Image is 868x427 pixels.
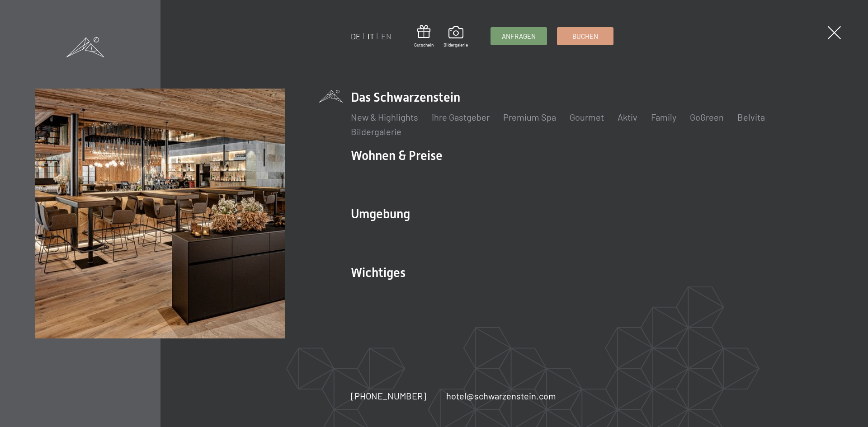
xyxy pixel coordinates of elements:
[351,31,361,41] a: DE
[651,112,676,122] a: Family
[502,32,536,41] span: Anfragen
[351,112,418,122] a: New & Highlights
[618,112,637,122] a: Aktiv
[570,112,604,122] a: Gourmet
[572,32,598,41] span: Buchen
[491,28,547,45] a: Anfragen
[503,112,556,122] a: Premium Spa
[351,126,401,137] a: Bildergalerie
[446,389,556,402] a: hotel@schwarzenstein.com
[690,112,724,122] a: GoGreen
[368,31,374,41] a: IT
[737,112,765,122] a: Belvita
[432,112,490,122] a: Ihre Gastgeber
[414,42,434,48] span: Gutschein
[351,390,426,401] span: [PHONE_NUMBER]
[414,25,434,48] a: Gutschein
[557,28,613,45] a: Buchen
[381,31,392,41] a: EN
[443,26,468,48] a: Bildergalerie
[443,42,468,48] span: Bildergalerie
[351,389,426,402] a: [PHONE_NUMBER]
